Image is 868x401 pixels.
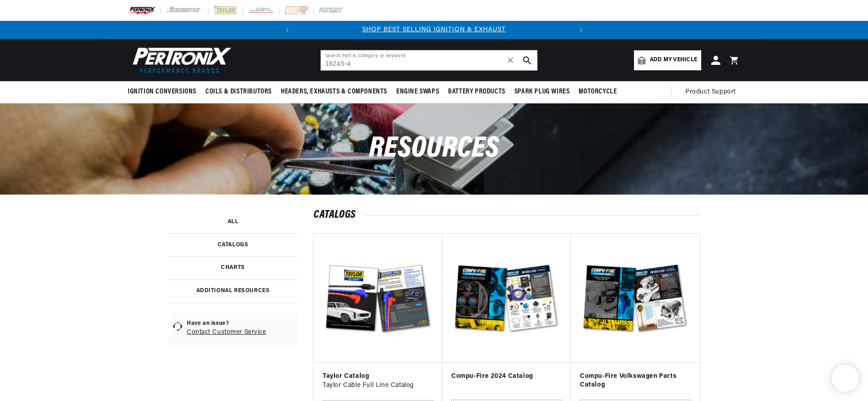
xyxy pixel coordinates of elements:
slideshow-component: Translation missing: en.sections.announcements.announcement_bar [105,21,763,39]
button: Translation missing: en.sections.announcements.next_announcement [572,21,590,39]
a: SHOP BEST SELLING IGNITION & EXHAUST [362,26,506,33]
span: Headers, Exhausts & Components [281,87,387,97]
span: Add my vehicle [650,56,697,64]
p: Taylor Cable Full Line Catalog [323,381,434,391]
a: Contact Customer Service [187,329,266,336]
summary: Motorcycle [574,81,621,103]
h3: Compu-Fire Volkswagen Parts Catalog [580,372,691,390]
summary: Battery Products [444,81,510,103]
div: 1 of 2 [296,25,572,35]
span: Resources [369,134,499,164]
input: Search Part #, Category or Keyword [321,50,537,70]
h2: catalogs [314,210,699,220]
img: Compu-Fire 2024 Catalog [451,243,562,353]
img: Taylor Catalog [323,243,434,353]
span: Coils & Distributors [205,87,272,97]
summary: Engine Swaps [392,81,444,103]
span: Ignition Conversions [128,87,196,97]
button: Translation missing: en.sections.announcements.previous_announcement [278,21,296,39]
span: Have an issue? [187,320,266,328]
span: Engine Swaps [396,87,439,97]
span: Motorcycle [579,87,617,97]
div: Announcement [296,25,572,35]
summary: Coils & Distributors [201,81,276,103]
span: Battery Products [448,87,505,97]
img: Compu-Fire Volkswagen Parts Catalog [580,243,691,353]
span: Spark Plug Wires [514,87,570,97]
summary: Product Support [685,81,740,103]
img: Pertronix [128,44,232,76]
a: Add my vehicle [634,50,701,70]
button: search button [517,50,537,70]
summary: Ignition Conversions [128,81,201,103]
span: Product Support [685,87,736,97]
h3: Taylor Catalog [323,372,434,381]
summary: Spark Plug Wires [510,81,574,103]
h3: Compu-Fire 2024 Catalog [451,372,562,381]
summary: Headers, Exhausts & Components [276,81,392,103]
